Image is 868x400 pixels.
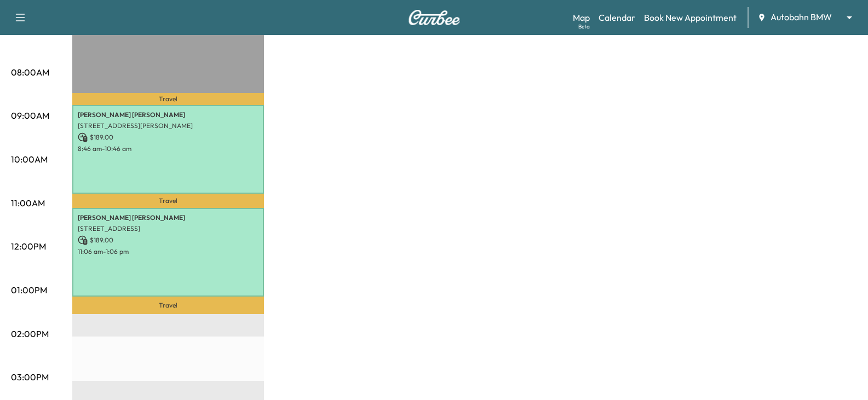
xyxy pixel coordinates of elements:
p: 03:00PM [11,370,49,384]
p: 02:00PM [11,327,49,340]
p: $ 189.00 [78,235,258,245]
img: Curbee Logo [408,10,461,25]
p: [STREET_ADDRESS][PERSON_NAME] [78,121,258,130]
p: Travel [72,194,264,208]
p: [PERSON_NAME] [PERSON_NAME] [78,111,258,119]
p: [PERSON_NAME] [PERSON_NAME] [78,213,258,222]
p: 11:06 am - 1:06 pm [78,247,258,256]
p: 8:46 am - 10:46 am [78,144,258,153]
a: Calendar [599,11,635,24]
div: Beta [578,22,590,31]
p: 08:00AM [11,66,49,79]
p: 11:00AM [11,196,45,210]
p: Travel [72,297,264,314]
p: [STREET_ADDRESS] [78,224,258,233]
span: Autobahn BMW [771,11,832,24]
p: Travel [72,93,264,105]
p: 01:00PM [11,283,47,297]
a: MapBeta [573,11,590,24]
a: Book New Appointment [644,11,737,24]
p: 09:00AM [11,109,49,122]
p: $ 189.00 [78,132,258,142]
p: 12:00PM [11,240,46,253]
p: 10:00AM [11,153,48,166]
